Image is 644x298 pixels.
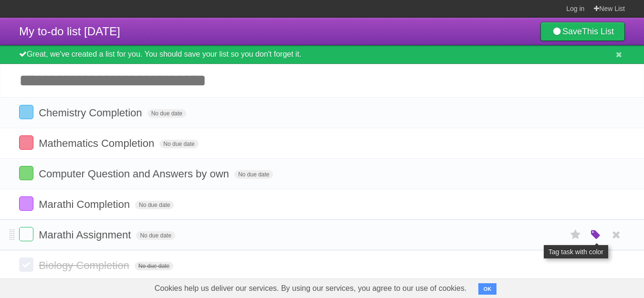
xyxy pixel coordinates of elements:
span: No due date [159,140,198,148]
span: Marathi Completion [39,198,132,210]
label: Done [19,196,33,211]
span: No due date [136,231,175,240]
span: No due date [148,109,186,118]
span: No due date [135,201,174,209]
span: Computer Question and Answers by own [39,168,232,180]
span: Mathematics Completion [39,137,157,149]
label: Done [19,105,33,119]
button: OK [478,283,497,295]
label: Star task [567,227,585,243]
a: SaveThis List [540,22,625,41]
b: This List [582,27,614,36]
span: Marathi Assignment [39,229,133,241]
span: No due date [135,262,173,270]
span: Cookies help us deliver our services. By using our services, you agree to our use of cookies. [145,279,476,298]
span: Biology Completion [39,259,132,271]
span: My to-do list [DATE] [19,25,120,38]
label: Done [19,227,33,241]
span: No due date [234,170,273,179]
span: Chemistry Completion [39,107,144,119]
label: Done [19,257,33,272]
label: Done [19,135,33,150]
label: Done [19,166,33,180]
